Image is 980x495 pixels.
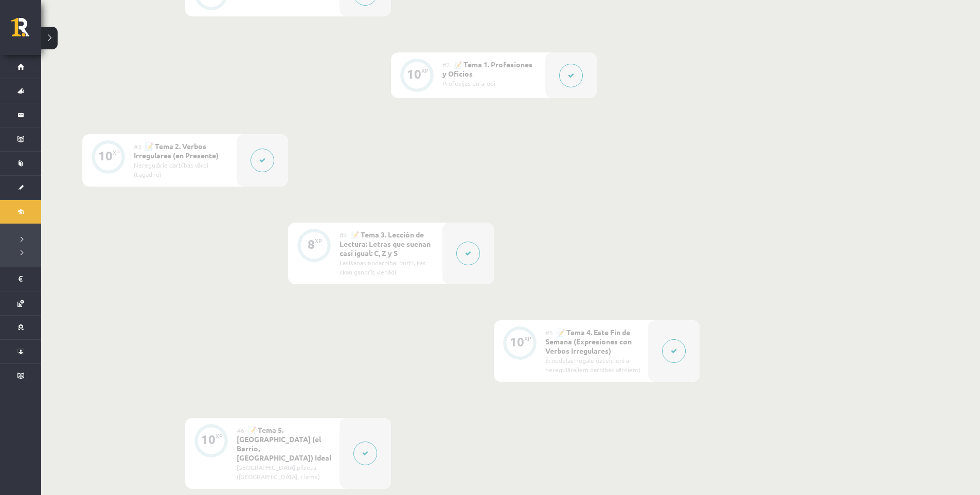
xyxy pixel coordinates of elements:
span: 📝 Tema 2. Verbos Irregulares (en Presente) [134,141,219,160]
div: 10 [98,151,113,160]
div: Šī nedēļas nogale (izteicieni ar neregulārajiem darbības vārdiem) [545,356,640,374]
div: Profesijas un arodi [442,79,538,88]
span: #5 [545,328,553,337]
span: #4 [340,231,347,239]
div: 10 [407,69,421,79]
div: [GEOGRAPHIC_DATA] pilsēta ([GEOGRAPHIC_DATA], ciems) [237,463,332,481]
div: XP [421,68,429,74]
div: 10 [201,435,216,444]
div: XP [216,433,223,439]
span: 📝 Tema 1. Profesiones y Oficios [442,60,532,78]
span: 📝 Tema 5. [GEOGRAPHIC_DATA] (el Barrio, [GEOGRAPHIC_DATA]) Ideal [237,425,331,462]
div: 8 [308,240,315,249]
div: Neregulārie darbības vārdi (tagadnē) [134,160,229,179]
span: 📝 Tema 4. Este Fin de Semana (Expresiones con Verbos Irregulares) [545,327,632,355]
span: #3 [134,142,141,151]
div: 10 [510,337,524,346]
div: XP [315,238,322,244]
span: #2 [442,61,450,69]
span: #6 [237,426,244,434]
div: XP [524,336,531,341]
div: Lasīšanas nodarbība: burti, kas skan gandrīz vienādi [340,258,435,277]
div: XP [113,150,120,155]
a: Rīgas 1. Tālmācības vidusskola [11,18,41,44]
span: 📝 Tema 3. Lección de Lectura: Letras que suenan casi igual: C, Z y S [340,230,431,258]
